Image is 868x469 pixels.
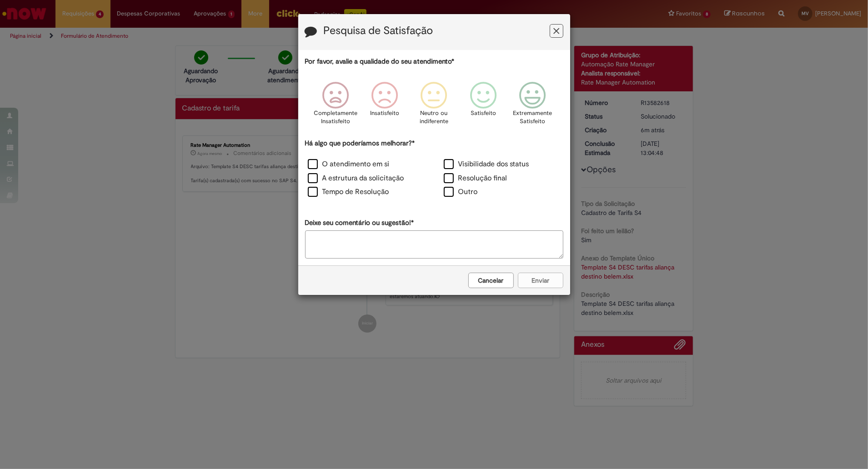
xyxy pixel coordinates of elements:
label: Por favor, avalie a qualidade do seu atendimento* [305,57,455,66]
label: Resolução final [444,173,507,184]
label: Visibilidade dos status [444,159,529,170]
p: Satisfeito [471,109,496,118]
div: Extremamente Satisfeito [509,75,556,137]
label: Tempo de Resolução [308,187,389,197]
p: Insatisfeito [370,109,399,118]
p: Completamente Insatisfeito [314,109,357,126]
label: O atendimento em si [308,159,390,170]
label: Deixe seu comentário ou sugestão!* [305,218,414,228]
button: Cancelar [468,273,514,288]
label: Outro [444,187,478,197]
div: Satisfeito [460,75,507,137]
p: Neutro ou indiferente [417,109,450,126]
label: Pesquisa de Satisfação [324,25,433,37]
div: Completamente Insatisfeito [312,75,359,137]
div: Insatisfeito [361,75,408,137]
div: Neutro ou indiferente [411,75,457,137]
div: Há algo que poderíamos melhorar?* [305,139,563,200]
label: A estrutura da solicitação [308,173,404,184]
p: Extremamente Satisfeito [513,109,552,126]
